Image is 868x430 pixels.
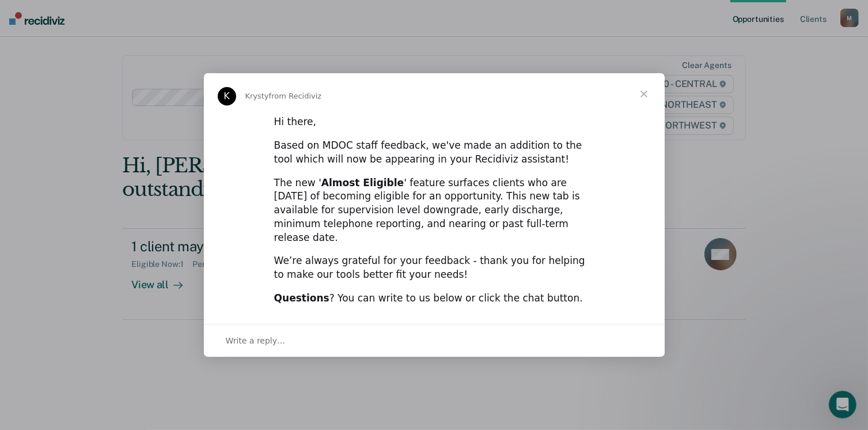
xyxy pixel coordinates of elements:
span: Krysty [245,92,269,100]
div: Based on MDOC staff feedback, we've made an addition to the tool which will now be appearing in y... [274,139,594,167]
div: Open conversation and reply [204,324,665,357]
b: Almost Eligible [321,177,404,188]
span: Close [623,73,665,115]
div: Profile image for Krysty [218,87,236,105]
span: from Recidiviz [269,92,322,100]
div: The new ' ' feature surfaces clients who are [DATE] of becoming eligible for an opportunity. This... [274,176,594,245]
div: We’re always grateful for your feedback - thank you for helping to make our tools better fit your... [274,254,594,282]
b: Questions [274,292,329,304]
span: Write a reply… [226,333,286,348]
div: Hi there, [274,115,594,129]
div: ? You can write to us below or click the chat button. [274,292,594,305]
